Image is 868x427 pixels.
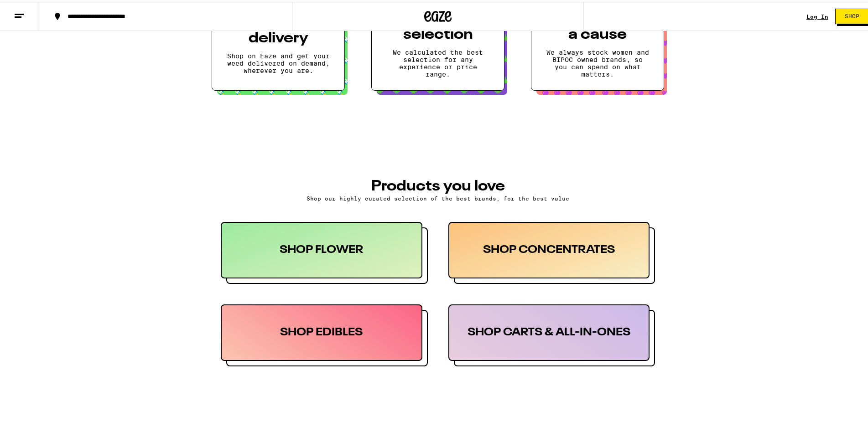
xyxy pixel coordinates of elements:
[227,51,330,72] p: Shop on Eaze and get your weed delivered on demand, wherever you are.
[806,12,828,18] a: Log In
[546,47,649,76] p: We always stock women and BIPOC owned brands, so you can spend on what matters.
[448,220,650,277] div: SHOP CONCENTRATES
[5,6,66,14] span: Hi. Need any help?
[221,220,428,282] button: SHOP FLOWER
[448,303,655,365] button: SHOP CARTS & ALL-IN-ONES
[221,303,428,365] button: SHOP EDIBLES
[386,47,489,76] p: We calculated the best selection for any experience or price range.
[221,303,422,359] div: SHOP EDIBLES
[845,12,859,17] span: Shop
[221,194,655,200] p: Shop our highly curated selection of the best brands, for the best value
[448,220,655,282] button: SHOP CONCENTRATES
[221,220,422,277] div: SHOP FLOWER
[448,303,650,359] div: SHOP CARTS & ALL-IN-ONES
[221,177,655,192] h3: PRODUCTS YOU LOVE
